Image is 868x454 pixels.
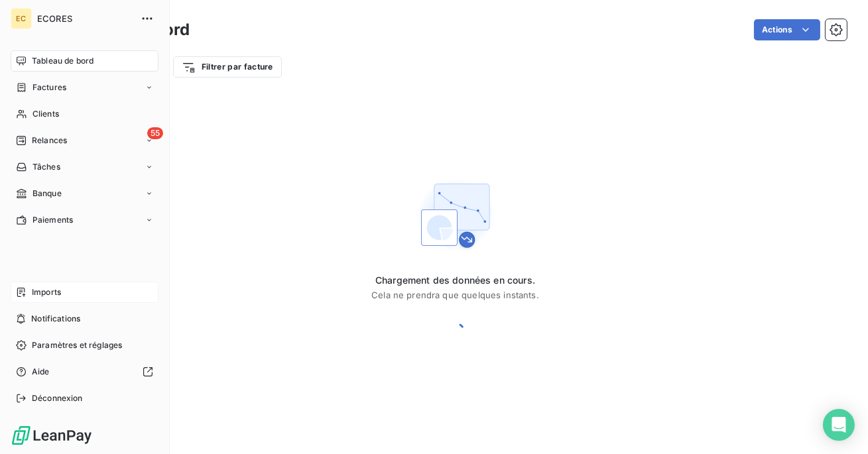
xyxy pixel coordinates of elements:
[32,392,83,404] span: Déconnexion
[32,108,59,120] span: Clients
[147,127,163,139] span: 55
[32,135,67,146] span: Relances
[754,19,820,40] button: Actions
[32,214,73,226] span: Paiements
[32,339,122,351] span: Paramètres et réglages
[32,188,62,199] span: Banque
[11,361,158,382] a: Aide
[413,173,498,258] img: First time
[32,161,60,173] span: Tâches
[823,409,855,441] div: Open Intercom Messenger
[32,82,66,93] span: Factures
[31,313,80,325] span: Notifications
[32,366,50,378] span: Aide
[371,274,539,287] span: Chargement des données en cours.
[371,290,539,300] span: Cela ne prendra que quelques instants.
[11,8,32,29] div: EC
[173,56,282,78] button: Filtrer par facture
[11,425,93,446] img: Logo LeanPay
[37,13,133,24] span: ECORES
[32,55,93,67] span: Tableau de bord
[32,286,61,298] span: Imports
